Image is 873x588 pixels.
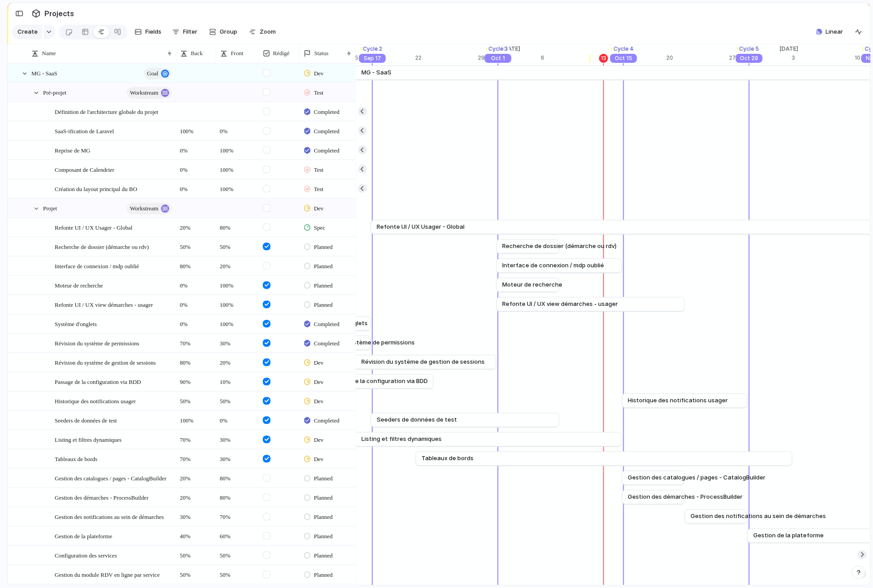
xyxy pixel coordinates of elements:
[176,334,215,348] span: 70%
[216,334,258,348] span: 30%
[131,25,165,39] button: Fields
[314,571,333,579] span: Planned
[245,25,279,39] button: Zoom
[216,122,258,136] span: 0%
[145,27,161,36] span: Fields
[176,161,215,174] span: 0%
[314,262,333,271] span: Planned
[314,397,324,406] span: Dev
[216,218,258,232] span: 80%
[176,546,215,560] span: 50%
[729,54,774,62] div: 27
[216,373,258,387] span: 10%
[31,68,57,78] span: MG - SaaS
[314,146,339,155] span: Completed
[176,431,215,444] span: 70%
[127,87,171,99] button: workstream
[541,54,604,62] div: 6
[176,373,215,387] span: 90%
[176,141,215,155] span: 0%
[421,454,473,463] span: Tableaux de bords
[314,513,333,522] span: Planned
[176,450,215,464] span: 70%
[313,355,490,369] a: Révision du système de gestion de sessions
[176,508,215,522] span: 30%
[502,280,562,289] span: Moteur de recherche
[502,278,553,292] a: Moteur de recherche
[127,203,171,214] button: workstream
[17,27,38,36] span: Create
[176,257,215,271] span: 80%
[55,550,117,560] span: Configuration des services
[176,353,215,367] span: 80%
[176,469,215,483] span: 20%
[753,531,823,540] span: Gestion de la plateforme
[147,67,158,80] span: goal
[314,69,324,78] span: Dev
[55,222,132,232] span: Refonte UI / UX Usager - Global
[314,204,324,213] span: Dev
[627,473,765,482] span: Gestion des catalogues / pages - CatalogBuilder
[314,474,333,483] span: Planned
[376,220,867,234] a: Refonte UI / UX Usager - Global
[55,183,137,194] span: Création du layout principal du BO
[176,218,215,232] span: 20%
[176,392,215,406] span: 50%
[144,68,171,79] button: goal
[216,411,258,425] span: 0%
[502,300,617,309] span: Refonte UI / UX view démarches - usager
[599,54,608,63] div: 13
[690,510,741,523] a: Gestion des notifications au sein de démarches
[55,318,97,329] span: Système d'onglets
[502,259,616,272] a: Interface de connexion / mdp oublié
[502,242,616,251] span: Recherche de dossier (démarche ou rdv)
[313,317,365,330] a: Système d'onglets
[176,180,215,194] span: 0%
[55,126,114,136] span: SaaS-ification de Laravel
[496,44,526,53] span: [DATE]
[825,27,843,36] span: Linear
[55,106,158,117] span: Définition de l'architecture globale du projet
[376,413,553,427] a: Seeders de données de test
[359,54,386,63] div: Sep 17
[216,469,258,483] span: 80%
[627,396,727,405] span: Historique des notifications usager
[314,281,333,290] span: Planned
[361,357,484,366] span: Révision du système de gestion de sessions
[314,378,324,387] span: Dev
[314,493,333,502] span: Planned
[55,357,156,367] span: Révision du système de gestion de sessions
[176,238,215,252] span: 50%
[326,377,427,386] span: Passage de la configuration via BDD
[43,87,66,97] span: Pré-projet
[55,396,136,406] span: Historique des notifications usager
[812,25,847,39] button: Linear
[216,141,258,155] span: 100%
[314,551,333,560] span: Planned
[484,54,511,63] div: Oct 1
[216,276,258,290] span: 100%
[55,338,139,348] span: Révision du système de permissions
[314,108,339,117] span: Completed
[314,223,325,232] span: Spec
[478,54,496,62] div: 29
[216,296,258,309] span: 100%
[314,358,324,367] span: Dev
[216,508,258,522] span: 70%
[502,297,678,311] a: Refonte UI / UX view démarches - usager
[774,44,804,53] span: [DATE]
[216,180,258,194] span: 100%
[313,375,427,388] a: Passage de la configuration via BDD
[176,315,215,329] span: 0%
[55,453,97,464] span: Tableaux de bords
[55,434,122,444] span: Listing et filtres dynamiques
[220,27,237,36] span: Group
[314,127,339,136] span: Completed
[204,25,242,39] button: Group
[627,471,678,484] a: Gestion des catalogues / pages - CatalogBuilder
[43,5,76,22] span: Projects
[666,54,729,62] div: 20
[314,243,333,252] span: Planned
[216,488,258,502] span: 80%
[260,27,276,36] span: Zoom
